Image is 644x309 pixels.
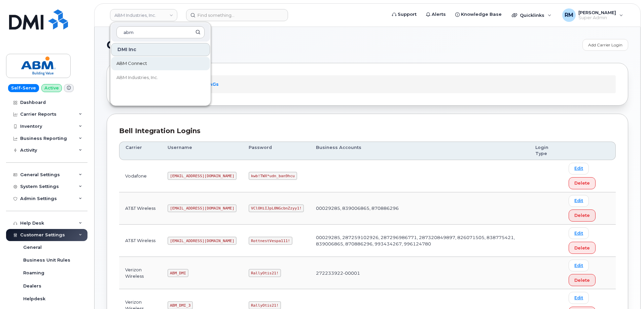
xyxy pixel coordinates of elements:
a: ABM Connect [111,57,210,70]
td: 00029285, 839006865, 870886296 [310,192,529,225]
button: Delete [569,242,596,254]
th: Carrier [119,142,162,160]
span: Delete [574,180,590,186]
a: Edit [569,163,589,175]
th: Username [162,142,243,160]
span: ABM Industries, Inc. [116,74,158,81]
span: Delete [574,212,590,219]
span: ABM Connect [116,60,147,67]
a: Edit [569,260,589,271]
th: Login Type [529,142,563,160]
td: 00029285, 287259102926, 287296986771, 287320849897, 826071505, 838775421, 839006865, 870886296, 9... [310,225,529,257]
a: Add Carrier Login [582,39,628,51]
span: Delete [574,245,590,251]
th: Password [243,142,310,160]
span: Carrier Logins [107,40,185,50]
td: AT&T Wireless [119,192,162,225]
td: AT&T Wireless [119,225,162,257]
code: [EMAIL_ADDRESS][DOMAIN_NAME] [168,172,237,180]
code: [EMAIL_ADDRESS][DOMAIN_NAME] [168,237,237,245]
td: Verizon Wireless [119,257,162,289]
div: DMI Inc [111,43,210,56]
input: Search [116,26,205,38]
code: RallyOtis21! [249,269,281,277]
code: RottnestVespa111! [249,237,292,245]
a: Edit [569,227,589,239]
button: Delete [569,209,596,222]
span: Delete [574,277,590,283]
button: Delete [569,274,596,286]
td: 272233922-00001 [310,257,529,289]
th: Business Accounts [310,142,529,160]
a: Edit [569,292,589,304]
code: ABM_DMI [168,269,188,277]
div: Bell Integration Logins [119,126,616,136]
code: [EMAIL_ADDRESS][DOMAIN_NAME] [168,204,237,213]
td: Vodafone [119,160,162,192]
a: ABM Industries, Inc. [111,71,210,84]
a: Edit [569,195,589,207]
button: Delete [569,177,596,189]
code: VClOHiIJpL0NGcbnZzyy1! [249,204,304,213]
code: kwb!TWX*udn_ban9hcu [249,172,297,180]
